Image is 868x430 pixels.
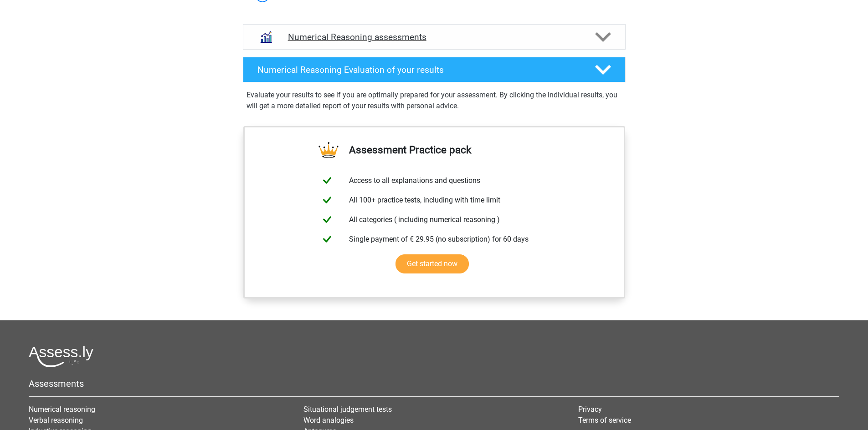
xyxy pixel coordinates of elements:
h4: Numerical Reasoning assessments [288,32,580,42]
a: Privacy [578,405,602,414]
img: numerical reasoning assessments [254,25,277,49]
p: Evaluate your results to see if you are optimally prepared for your assessment. By clicking the i... [247,90,622,111]
a: assessments Numerical Reasoning assessments [239,24,629,50]
h4: Numerical Reasoning Evaluation of your results [257,65,580,75]
a: Numerical Reasoning Evaluation of your results [239,57,629,82]
img: Assessly logo [29,346,93,367]
a: Situational judgement tests [303,405,392,414]
a: Get started now [395,254,469,273]
a: Verbal reasoning [29,416,83,425]
h5: Assessments [29,378,839,389]
a: Word analogies [303,416,354,425]
a: Numerical reasoning [29,405,95,414]
a: Terms of service [578,416,631,425]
